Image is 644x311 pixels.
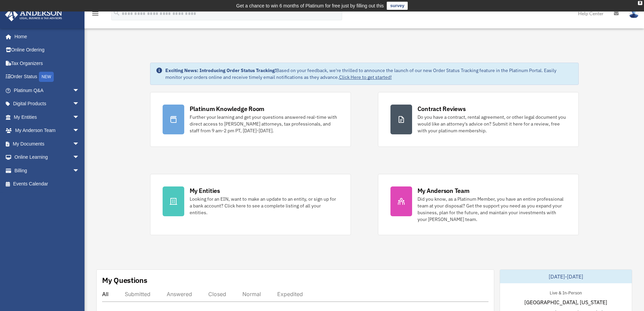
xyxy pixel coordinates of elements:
[165,67,276,73] strong: Exciting News: Introducing Order Status Tracking!
[236,2,384,10] div: Get a chance to win 6 months of Platinum for free just by filling out this
[5,57,90,70] a: Tax Organizers
[5,70,90,84] a: Order StatusNEW
[544,289,587,296] div: Live & In-Person
[190,114,338,134] div: Further your learning and get your questions answered real-time with direct access to [PERSON_NAM...
[73,137,86,151] span: arrow_drop_down
[73,124,86,138] span: arrow_drop_down
[629,8,639,18] img: User Pic
[102,275,147,285] div: My Questions
[73,151,86,164] span: arrow_drop_down
[5,43,90,57] a: Online Ordering
[73,164,86,178] span: arrow_drop_down
[5,137,90,151] a: My Documentsarrow_drop_down
[5,97,90,111] a: Digital Productsarrow_drop_down
[5,164,90,177] a: Billingarrow_drop_down
[125,291,150,297] div: Submitted
[5,151,90,164] a: Online Learningarrow_drop_down
[378,92,579,147] a: Contract Reviews Do you have a contract, rental agreement, or other legal document you would like...
[150,174,351,235] a: My Entities Looking for an EIN, want to make an update to an entity, or sign up for a bank accoun...
[190,186,220,195] div: My Entities
[208,291,226,297] div: Closed
[524,298,607,306] span: [GEOGRAPHIC_DATA], [US_STATE]
[418,105,466,113] div: Contract Reviews
[165,67,573,81] div: Based on your feedback, we're thrilled to announce the launch of our new Order Status Tracking fe...
[277,291,303,297] div: Expedited
[39,72,54,82] div: NEW
[5,110,90,124] a: My Entitiesarrow_drop_down
[102,291,109,297] div: All
[91,9,99,18] i: menu
[150,92,351,147] a: Platinum Knowledge Room Further your learning and get your questions answered real-time with dire...
[242,291,261,297] div: Normal
[5,30,86,43] a: Home
[91,12,99,18] a: menu
[167,291,192,297] div: Answered
[500,270,632,283] div: [DATE]-[DATE]
[5,84,90,97] a: Platinum Q&Aarrow_drop_down
[418,196,566,223] div: Did you know, as a Platinum Member, you have an entire professional team at your disposal? Get th...
[113,9,120,17] i: search
[387,2,408,10] a: survey
[73,84,86,97] span: arrow_drop_down
[73,97,86,111] span: arrow_drop_down
[418,186,470,195] div: My Anderson Team
[378,174,579,235] a: My Anderson Team Did you know, as a Platinum Member, you have an entire professional team at your...
[339,74,392,80] a: Click Here to get started!
[190,196,338,216] div: Looking for an EIN, want to make an update to an entity, or sign up for a bank account? Click her...
[418,114,566,134] div: Do you have a contract, rental agreement, or other legal document you would like an attorney's ad...
[73,110,86,124] span: arrow_drop_down
[5,124,90,137] a: My Anderson Teamarrow_drop_down
[190,105,265,113] div: Platinum Knowledge Room
[5,177,90,191] a: Events Calendar
[638,1,642,5] div: close
[3,8,64,21] img: Anderson Advisors Platinum Portal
